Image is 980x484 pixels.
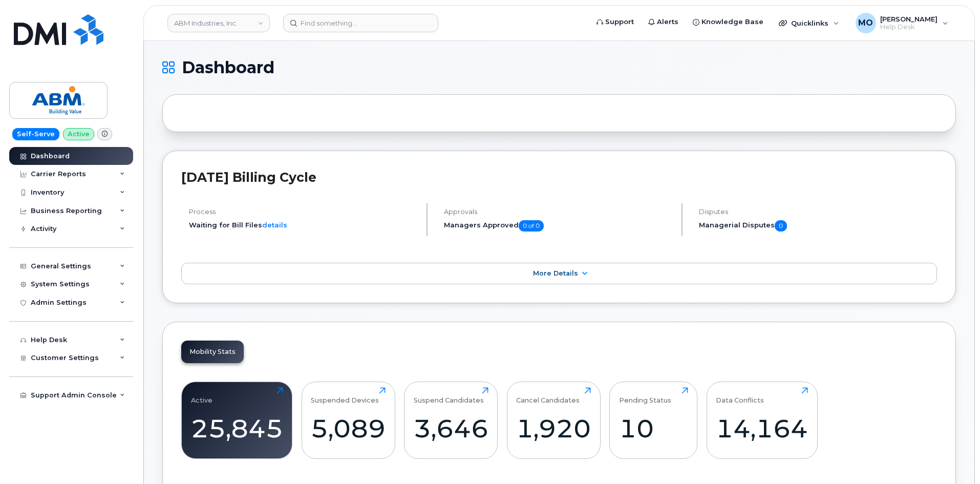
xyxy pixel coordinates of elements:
div: 25,845 [191,413,283,444]
span: 0 [775,220,787,232]
a: Cancel Candidates1,920 [516,387,591,453]
div: Suspend Candidates [414,387,484,404]
a: Suspend Candidates3,646 [414,387,488,453]
div: Cancel Candidates [516,387,580,404]
li: Waiting for Bill Files [189,220,418,230]
a: details [262,221,287,229]
div: 10 [619,413,688,444]
h2: [DATE] Billing Cycle [181,170,937,185]
span: More Details [533,269,578,277]
h5: Managerial Disputes [699,220,937,232]
div: 5,089 [311,413,386,444]
div: Active [191,387,212,404]
div: Data Conflicts [716,387,764,404]
h4: Process [189,208,418,216]
a: Pending Status10 [619,387,688,453]
div: Suspended Devices [311,387,379,404]
div: 3,646 [414,413,488,444]
div: 1,920 [516,413,591,444]
a: Data Conflicts14,164 [716,387,808,453]
h5: Managers Approved [444,220,673,232]
h4: Disputes [699,208,937,216]
div: Pending Status [619,387,671,404]
span: 0 of 0 [519,220,544,232]
h4: Approvals [444,208,673,216]
a: Active25,845 [191,387,283,453]
a: Suspended Devices5,089 [311,387,386,453]
span: Dashboard [182,60,274,75]
div: 14,164 [716,413,808,444]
